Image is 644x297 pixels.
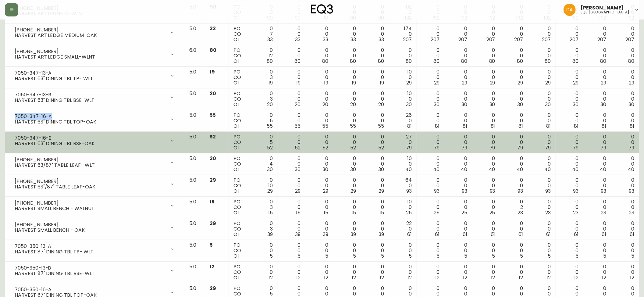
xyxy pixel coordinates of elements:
[588,26,606,42] div: 0 0
[184,153,205,175] td: 5.0
[233,58,239,65] span: OI
[15,49,166,54] div: [PHONE_NUMBER]
[477,134,495,151] div: 0 0
[233,188,239,195] span: OI
[459,36,468,43] span: 207
[560,91,578,107] div: 0 0
[294,58,301,65] span: 80
[572,58,578,65] span: 80
[15,135,166,141] div: 7050-347-16-B
[544,166,551,173] span: 40
[560,156,578,172] div: 0 0
[629,79,634,86] span: 29
[489,166,495,173] span: 40
[434,79,439,86] span: 29
[338,156,356,172] div: 0 0
[406,101,412,108] span: 30
[15,200,166,206] div: [PHONE_NUMBER]
[630,123,634,130] span: 81
[486,36,495,43] span: 207
[588,4,606,21] div: 0 0
[296,79,301,86] span: 19
[449,113,467,129] div: 0 0
[210,68,215,75] span: 19
[15,98,166,103] div: HARVEST 63" DINING TBL BSE-WLT
[322,144,328,151] span: 52
[10,48,180,61] div: [PHONE_NUMBER]HARVEST ART LEDGE SMALL-WLNT
[311,4,333,14] img: logo
[350,123,356,130] span: 55
[233,177,245,194] div: PO CO
[394,48,412,64] div: 0 0
[616,177,634,194] div: 0 0
[462,144,468,151] span: 79
[533,156,551,172] div: 0 0
[394,156,412,172] div: 10 0
[517,101,523,108] span: 30
[15,222,166,227] div: [PHONE_NUMBER]
[616,69,634,86] div: 0 0
[477,26,495,42] div: 0 0
[210,112,216,119] span: 55
[233,79,239,86] span: OI
[573,79,578,86] span: 29
[560,177,578,194] div: 0 0
[581,5,624,10] span: [PERSON_NAME]
[233,48,245,64] div: PO CO
[489,58,495,65] span: 80
[366,156,384,172] div: 0 0
[598,36,607,43] span: 207
[545,144,551,151] span: 79
[406,58,412,65] span: 80
[434,144,439,151] span: 79
[449,156,467,172] div: 0 0
[601,101,607,108] span: 30
[283,113,301,129] div: 0 0
[283,48,301,64] div: 0 0
[533,69,551,86] div: 0 0
[449,69,467,86] div: 0 0
[233,123,239,130] span: OI
[233,4,245,21] div: PO CO
[295,144,301,151] span: 52
[434,188,439,195] span: 93
[184,23,205,45] td: 5.0
[573,101,578,108] span: 30
[15,271,166,276] div: HARVEST 87" DINING TBL BSE-WLT
[294,123,301,130] span: 55
[449,91,467,107] div: 0 0
[210,25,216,32] span: 33
[433,58,439,65] span: 80
[422,177,439,194] div: 0 0
[588,134,606,151] div: 0 0
[431,36,439,43] span: 207
[477,177,495,194] div: 0 0
[628,58,634,65] span: 80
[366,113,384,129] div: 0 0
[351,188,356,195] span: 29
[477,156,495,172] div: 0 0
[461,166,468,173] span: 40
[422,69,439,86] div: 0 0
[628,101,634,108] span: 30
[422,113,439,129] div: 0 0
[600,58,607,65] span: 80
[378,58,384,65] span: 80
[505,48,523,64] div: 0 0
[477,4,495,21] div: 0 0
[422,91,439,107] div: 0 0
[378,144,384,151] span: 52
[505,26,523,42] div: 0 0
[338,134,356,151] div: 0 0
[366,4,384,21] div: 0 0
[15,33,166,38] div: HARVEST ART LEDGE MEDIUM-OAK
[10,177,180,191] div: [PHONE_NUMBER]HARVEST 63"/87" TABLE LEAF-OAK
[15,76,166,81] div: HARVEST 63" DINING TBL TP- WLT
[505,113,523,129] div: 0 0
[210,133,216,140] span: 52
[379,188,384,195] span: 29
[588,113,606,129] div: 0 0
[505,91,523,107] div: 0 0
[210,155,216,162] span: 30
[322,166,328,173] span: 30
